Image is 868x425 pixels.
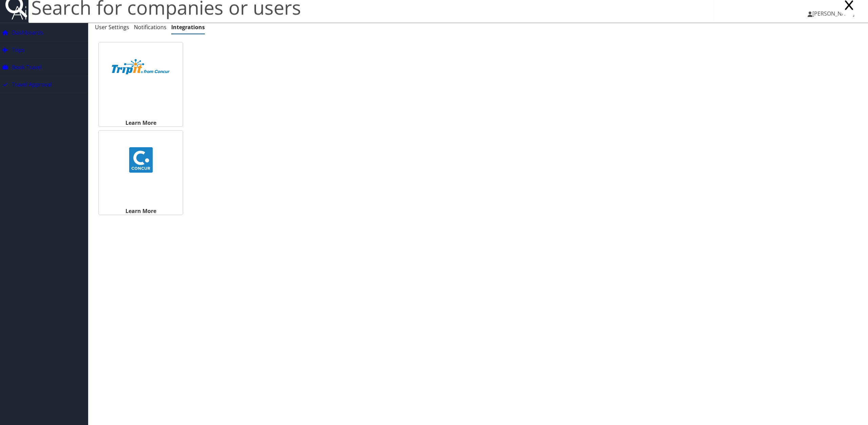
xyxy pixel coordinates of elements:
[95,23,129,31] a: User Settings
[128,147,154,173] img: concur_23.png
[171,23,205,31] a: Integrations
[15,4,83,20] img: airportal-logo.png
[106,93,175,112] a: Connect
[15,41,27,58] span: Trips
[812,10,854,17] span: [PERSON_NAME]
[15,59,41,76] span: Book Travel
[15,24,43,41] span: Dashboards
[134,23,166,31] a: Notifications
[106,181,175,200] a: Installed
[125,119,156,127] strong: Learn More
[808,3,861,24] a: [PERSON_NAME]
[15,76,51,93] span: Travel Approval
[112,59,170,74] img: TripIt_Logo_Color_SOHP.png
[95,4,606,19] h1: [PERSON_NAME]
[125,207,156,215] strong: Learn More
